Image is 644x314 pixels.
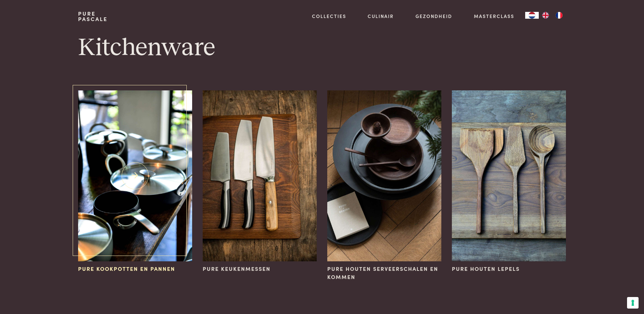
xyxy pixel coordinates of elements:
[368,13,394,20] a: Culinair
[327,90,441,261] img: Pure houten serveerschalen en kommen
[78,33,566,63] h1: Kitchenware
[78,90,192,261] img: Pure kookpotten en pannen
[312,13,346,20] a: Collecties
[78,265,175,273] span: Pure kookpotten en pannen
[203,265,271,273] span: Pure keukenmessen
[539,12,566,19] ul: Language list
[452,265,520,273] span: Pure houten lepels
[525,12,539,19] a: NL
[525,12,566,19] aside: Language selected: Nederlands
[203,90,316,273] a: Pure keukenmessen Pure keukenmessen
[452,90,566,273] a: Pure houten lepels Pure houten lepels
[452,90,566,261] img: Pure houten lepels
[552,12,566,19] a: FR
[327,90,441,281] a: Pure houten serveerschalen en kommen Pure houten serveerschalen en kommen
[474,13,514,20] a: Masterclass
[525,12,539,19] div: Language
[327,265,441,281] span: Pure houten serveerschalen en kommen
[416,13,452,20] a: Gezondheid
[78,11,108,22] a: PurePascale
[539,12,552,19] a: EN
[78,90,192,273] a: Pure kookpotten en pannen Pure kookpotten en pannen
[203,90,316,261] img: Pure keukenmessen
[627,297,639,309] button: Uw voorkeuren voor toestemming voor trackingtechnologieën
